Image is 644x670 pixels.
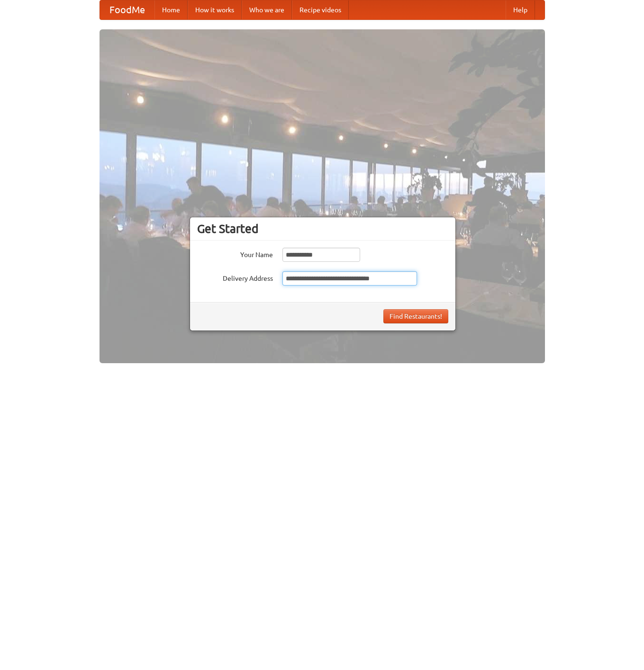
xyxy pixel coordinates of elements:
button: Find Restaurants! [383,309,448,323]
a: Recipe videos [292,0,349,19]
h3: Get Started [197,222,448,236]
label: Your Name [197,248,273,259]
a: Help [506,0,535,19]
a: FoodMe [100,0,154,19]
a: Who we are [242,0,292,19]
a: How it works [188,0,242,19]
label: Delivery Address [197,271,273,283]
a: Home [154,0,188,19]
